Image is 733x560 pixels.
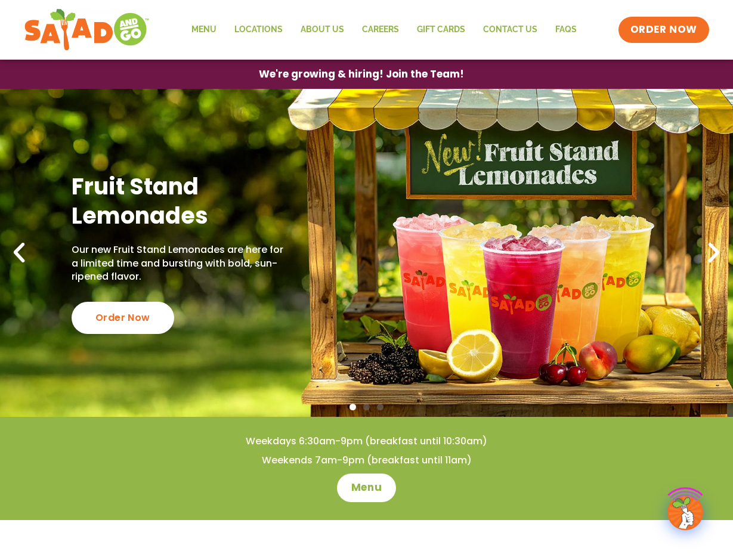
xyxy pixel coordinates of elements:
a: We're growing & hiring! Join the Team! [241,60,482,88]
div: Previous slide [6,240,32,266]
a: ORDER NOW [618,17,709,43]
span: Go to slide 3 [377,404,383,410]
span: Menu [351,481,382,495]
div: Order Now [72,302,174,334]
span: ORDER NOW [630,23,697,37]
a: FAQs [546,16,586,44]
a: Locations [225,16,292,44]
nav: Menu [183,16,586,44]
a: GIFT CARDS [408,16,474,44]
a: Menu [183,16,225,44]
a: About Us [292,16,353,44]
h4: Weekdays 6:30am-9pm (breakfast until 10:30am) [24,435,709,448]
a: Menu [337,474,396,502]
a: Careers [353,16,408,44]
a: Contact Us [474,16,546,44]
h2: Fruit Stand Lemonades [72,172,290,231]
h4: Weekends 7am-9pm (breakfast until 11am) [24,454,709,467]
span: Go to slide 2 [363,404,370,410]
div: Next slide [701,240,727,266]
img: new-SAG-logo-768×292 [24,6,150,54]
span: We're growing & hiring! Join the Team! [259,69,464,79]
p: Our new Fruit Stand Lemonades are here for a limited time and bursting with bold, sun-ripened fla... [72,243,290,283]
span: Go to slide 1 [350,404,356,410]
